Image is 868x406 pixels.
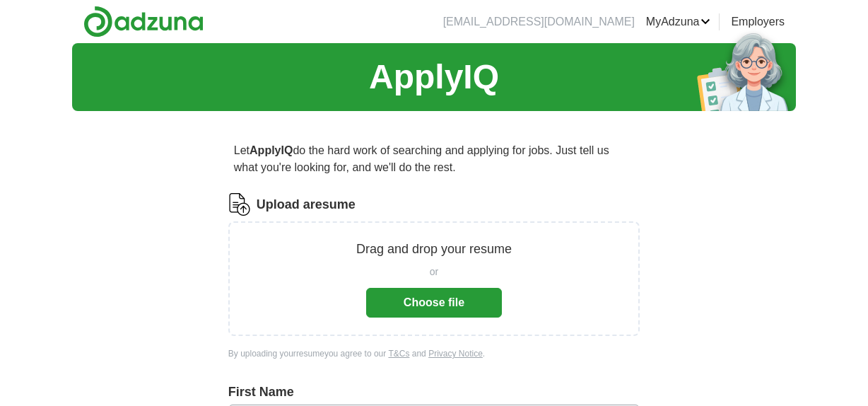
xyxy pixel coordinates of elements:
[228,347,640,360] div: By uploading your resume you agree to our and .
[257,195,356,214] label: Upload a resume
[430,265,438,279] span: or
[443,13,635,30] li: [EMAIL_ADDRESS][DOMAIN_NAME]
[250,144,293,156] strong: ApplyIQ
[646,13,711,30] a: MyAdzuna
[228,383,640,402] label: First Name
[356,240,512,259] p: Drag and drop your resume
[366,288,502,318] button: Choose file
[83,6,204,37] img: Adzuna logo
[388,349,409,359] a: T&Cs
[228,137,640,182] p: Let do the hard work of searching and applying for jobs. Just tell us what you're looking for, an...
[428,349,483,359] a: Privacy Notice
[731,13,785,30] a: Employers
[228,193,251,216] img: CV Icon
[369,52,499,103] h1: ApplyIQ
